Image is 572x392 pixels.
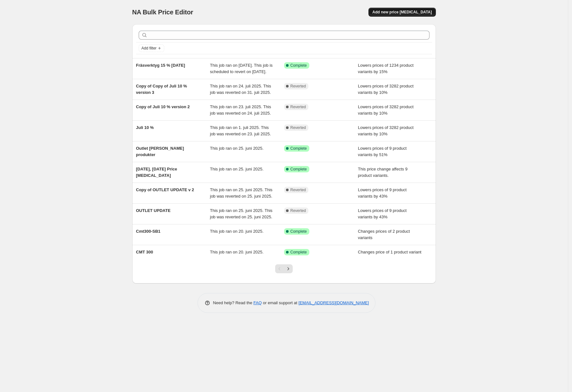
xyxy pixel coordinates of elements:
button: Add new price [MEDICAL_DATA] [368,8,436,17]
a: [EMAIL_ADDRESS][DOMAIN_NAME] [298,300,369,305]
span: This job ran on 20. juni 2025. [210,250,264,254]
span: This price change affects 9 product variants. [358,167,407,178]
span: Lowers prices of 3282 product variants by 10% [358,84,414,95]
span: Copy of OUTLET UPDATE v 2 [136,187,194,192]
span: Add new price [MEDICAL_DATA] [372,10,432,15]
span: Reverted [290,84,306,89]
span: Lowers prices of 3282 product variants by 10% [358,125,414,136]
span: Reverted [290,187,306,192]
span: Reverted [290,125,306,130]
span: Changes prices of 2 product variants [358,229,410,240]
span: Complete [290,250,307,255]
span: OUTLET UPDATE [136,208,171,213]
span: Add filter [142,46,157,51]
span: Complete [290,63,307,68]
span: This job ran on 24. juli 2025. This job was reverted on 31. juli 2025. [210,84,271,95]
span: Lowers prices of 9 product variants by 43% [358,187,406,199]
span: This job ran on 20. juni 2025. [210,229,264,234]
span: Copy of Juli 10 % version 2 [136,104,190,109]
button: Next [284,264,293,273]
span: This job ran on 23. juli 2025. This job was reverted on 24. juli 2025. [210,104,271,116]
button: Add filter [139,44,164,52]
a: FAQ [253,300,262,305]
span: NA Bulk Price Editor [132,9,193,16]
span: This job ran on [DATE]. This job is scheduled to revert on [DATE]. [210,63,273,74]
span: Complete [290,146,307,151]
span: Fräsverktyg 15 % [DATE] [136,63,185,68]
span: Lowers prices of 1234 product variants by 15% [358,63,414,74]
span: Copy of Copy of Juli 10 % version 3 [136,84,187,95]
span: Lowers prices of 9 product variants by 51% [358,146,406,157]
span: Complete [290,229,307,234]
span: Lowers prices of 9 product variants by 43% [358,208,406,219]
span: This job ran on 1. juli 2025. This job was reverted on 23. juli 2025. [210,125,271,136]
span: Reverted [290,104,306,109]
span: This job ran on 25. juni 2025. This job was reverted on 25. juni 2025. [210,187,273,199]
span: CMT 300 [136,250,153,254]
span: Need help? Read the [213,300,254,305]
span: Complete [290,167,307,172]
span: Reverted [290,208,306,213]
span: Juli 10 % [136,125,154,130]
span: Changes price of 1 product variant [358,250,421,254]
span: Lowers prices of 3282 product variants by 10% [358,104,414,116]
span: [DATE], [DATE] Price [MEDICAL_DATA] [136,167,177,178]
span: Cmt300-SB1 [136,229,161,234]
span: This job ran on 25. juni 2025. [210,146,264,151]
span: This job ran on 25. juni 2025. This job was reverted on 25. juni 2025. [210,208,273,219]
nav: Pagination [275,264,293,273]
span: Outlet [PERSON_NAME] produkter [136,146,184,157]
span: This job ran on 25. juni 2025. [210,167,264,171]
span: or email support at [262,300,298,305]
